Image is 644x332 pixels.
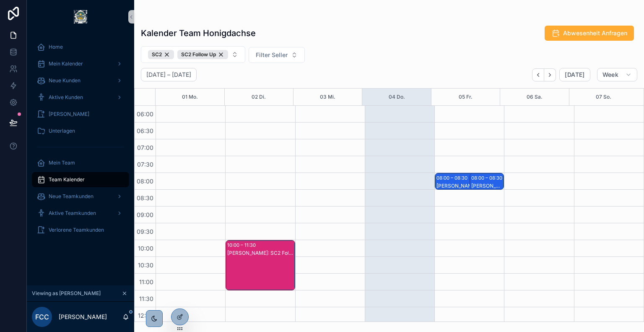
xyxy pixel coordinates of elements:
[320,89,335,105] button: 03 Mi.
[27,34,134,248] div: scrollable content
[74,10,87,24] img: App logo
[135,144,156,151] span: 07:00
[597,68,637,81] button: Week
[435,173,493,189] div: 08:00 – 08:30[PERSON_NAME]: SC2 Follow Up
[49,77,80,84] span: Neue Kunden
[471,174,504,182] div: 08:00 – 08:30
[135,178,156,185] span: 08:00
[49,210,96,217] span: Aktive Teamkunden
[177,50,228,59] button: Unselect SC_2_FOLLOW_UP
[141,27,256,39] h1: Kalender Team Honigdachse
[32,123,129,139] a: Unterlagen
[227,250,294,256] div: [PERSON_NAME]: SC2 Follow Up
[135,211,156,218] span: 09:00
[32,172,129,187] a: Team Kalender
[148,50,174,59] div: SC2
[49,44,63,50] span: Home
[141,46,245,63] button: Select Button
[49,111,89,118] span: [PERSON_NAME]
[135,161,156,168] span: 07:30
[182,89,198,105] button: 01 Mo.
[389,89,405,105] button: 04 Do.
[136,261,156,269] span: 10:30
[32,222,129,238] a: Verlorene Teamkunden
[135,110,156,118] span: 06:00
[137,278,156,285] span: 11:00
[32,189,129,204] a: Neue Teamkunden
[32,206,129,221] a: Aktive Teamkunden
[470,173,504,189] div: 08:00 – 08:30[PERSON_NAME]: SC2 Follow Up
[256,51,288,59] span: Filter Seller
[596,89,611,105] button: 07 So.
[49,159,75,166] span: Mein Team
[135,194,156,201] span: 08:30
[148,50,174,59] button: Unselect SC_2
[544,68,556,81] button: Next
[177,50,228,59] div: SC2 Follow Up
[35,312,49,322] span: FCC
[436,183,493,189] div: [PERSON_NAME]: SC2 Follow Up
[227,241,258,249] div: 10:00 – 11:30
[32,155,129,170] a: Mein Team
[49,94,83,101] span: Aktive Kunden
[249,47,305,63] button: Select Button
[32,290,101,297] span: Viewing as [PERSON_NAME]
[527,89,543,105] button: 06 Sa.
[146,71,191,79] h2: [DATE] – [DATE]
[226,241,294,290] div: 10:00 – 11:30[PERSON_NAME]: SC2 Follow Up
[436,174,470,182] div: 08:00 – 08:30
[32,39,129,55] a: Home
[32,56,129,71] a: Mein Kalender
[136,312,156,319] span: 12:00
[32,73,129,88] a: Neue Kunden
[563,29,627,37] span: Abwesenheit Anfragen
[49,193,93,200] span: Neue Teamkunden
[252,89,266,105] button: 02 Di.
[49,227,104,233] span: Verlorene Teamkunden
[471,183,504,189] div: [PERSON_NAME]: SC2 Follow Up
[559,68,590,81] button: [DATE]
[565,71,584,78] span: [DATE]
[532,68,544,81] button: Back
[137,295,156,302] span: 11:30
[459,89,473,105] button: 05 Fr.
[135,127,156,134] span: 06:30
[49,176,85,183] span: Team Kalender
[136,245,156,252] span: 10:00
[49,60,83,67] span: Mein Kalender
[59,313,107,321] p: [PERSON_NAME]
[49,128,75,134] span: Unterlagen
[32,107,129,122] a: [PERSON_NAME]
[32,90,129,105] a: Aktive Kunden
[602,71,618,78] span: Week
[135,228,156,235] span: 09:30
[545,26,634,41] button: Abwesenheit Anfragen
